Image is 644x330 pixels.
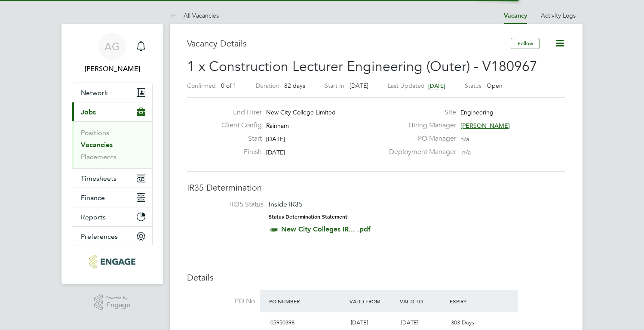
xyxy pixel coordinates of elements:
[388,82,425,89] label: Last Updated
[465,82,481,89] label: Status
[215,134,262,143] label: Start
[460,135,469,143] span: n/a
[72,83,152,102] button: Network
[81,213,106,221] span: Reports
[215,148,262,157] label: Finish
[81,174,117,182] span: Timesheets
[266,148,285,156] span: [DATE]
[325,82,344,89] label: Start In
[269,214,347,220] strong: Status Determination Statement
[266,135,285,143] span: [DATE]
[72,207,152,226] button: Reports
[81,129,109,137] a: Positions
[72,169,152,188] button: Timesheets
[511,38,540,49] button: Follow
[72,102,152,121] button: Jobs
[81,141,113,149] a: Vacancies
[266,108,336,116] span: New City College Limited
[187,182,565,193] h3: IR35 Determination
[187,297,255,306] label: PO No
[350,82,368,89] span: [DATE]
[187,272,565,283] h3: Details
[384,134,456,143] label: PO Manager
[81,108,96,116] span: Jobs
[72,121,152,168] div: Jobs
[460,122,510,130] span: [PERSON_NAME]
[266,122,289,130] span: Rainham
[541,12,576,19] a: Activity Logs
[215,121,262,130] label: Client Config
[89,255,135,268] img: carbonrecruitment-logo-retina.png
[81,153,117,161] a: Placements
[106,294,130,302] span: Powered by
[284,82,305,89] span: 82 days
[504,12,527,19] a: Vacancy
[106,302,130,309] span: Engage
[72,64,153,74] span: Ajay Gandhi
[487,82,503,89] span: Open
[187,58,537,75] span: 1 x Construction Lecturer Engineering (Outer) - V180967
[94,294,131,311] a: Powered byEngage
[72,188,152,207] button: Finance
[281,225,371,233] a: New City Colleges IR... .pdf
[170,12,219,19] a: All Vacancies
[187,38,511,49] h3: Vacancy Details
[104,41,120,52] span: AG
[398,293,448,309] div: Valid To
[401,319,418,326] span: [DATE]
[384,108,456,117] label: Site
[72,255,153,268] a: Go to home page
[384,121,456,130] label: Hiring Manager
[72,33,153,74] a: AG[PERSON_NAME]
[256,82,279,89] label: Duration
[72,227,152,246] button: Preferences
[351,319,368,326] span: [DATE]
[61,24,163,284] nav: Main navigation
[269,200,303,208] span: Inside IR35
[270,319,294,326] span: 05950398
[221,82,236,89] span: 0 of 1
[384,148,456,157] label: Deployment Manager
[460,108,494,116] span: Engineering
[428,82,445,89] span: [DATE]
[81,89,108,97] span: Network
[448,293,498,309] div: Expiry
[462,148,471,156] span: n/a
[267,293,347,309] div: PO Number
[451,319,474,326] span: 303 Days
[81,194,105,202] span: Finance
[215,108,262,117] label: End Hirer
[196,200,264,209] label: IR35 Status
[81,232,118,241] span: Preferences
[347,293,398,309] div: Valid From
[187,82,216,89] label: Confirmed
